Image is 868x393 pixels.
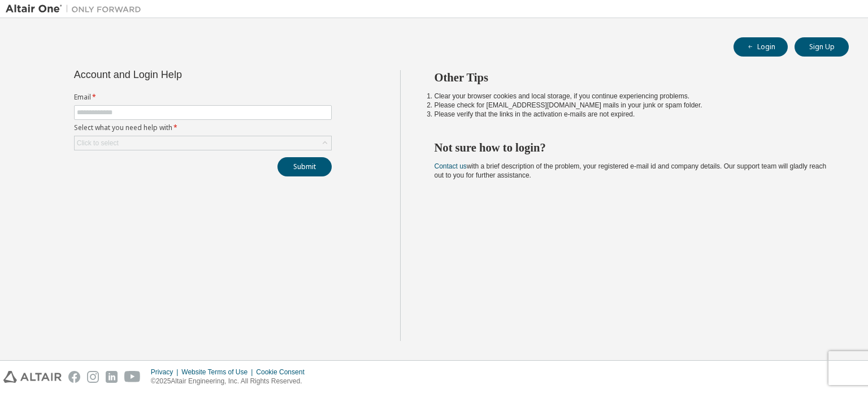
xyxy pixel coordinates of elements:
[734,37,788,57] button: Login
[435,92,829,101] li: Clear your browser cookies and local storage, if you continue experiencing problems.
[6,3,147,15] img: Altair One
[74,93,332,102] label: Email
[435,162,467,170] a: Contact us
[87,371,99,383] img: instagram.svg
[74,70,280,79] div: Account and Login Help
[181,368,256,377] div: Website Terms of Use
[151,368,181,377] div: Privacy
[277,157,332,176] button: Submit
[106,371,118,383] img: linkedin.svg
[795,37,849,57] button: Sign Up
[75,136,331,150] div: Click to select
[435,140,829,155] h2: Not sure how to login?
[74,123,332,132] label: Select what you need help with
[124,371,141,383] img: youtube.svg
[435,70,829,85] h2: Other Tips
[151,377,311,386] p: © 2025 Altair Engineering, Inc. All Rights Reserved.
[77,139,119,148] div: Click to select
[3,371,62,383] img: altair_logo.svg
[435,162,827,179] span: with a brief description of the problem, your registered e-mail id and company details. Our suppo...
[68,371,80,383] img: facebook.svg
[435,110,829,119] li: Please verify that the links in the activation e-mails are not expired.
[435,101,829,110] li: Please check for [EMAIL_ADDRESS][DOMAIN_NAME] mails in your junk or spam folder.
[256,368,311,377] div: Cookie Consent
